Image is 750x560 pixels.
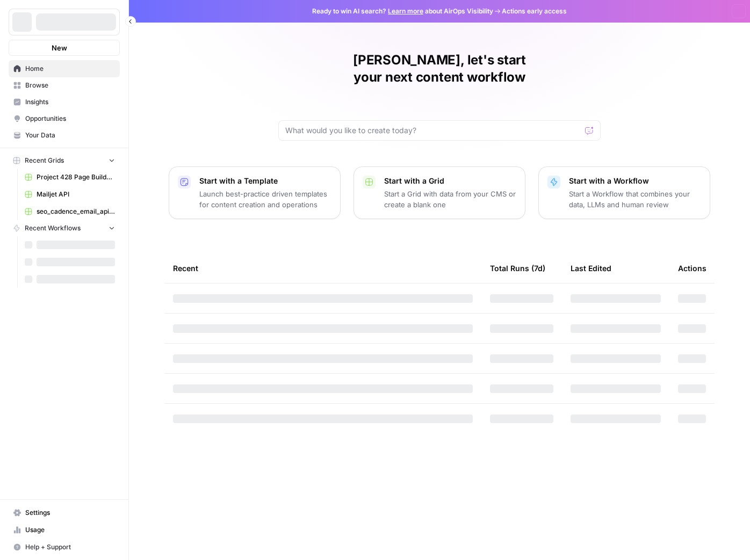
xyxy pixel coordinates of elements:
p: Launch best-practice driven templates for content creation and operations [199,188,331,210]
button: Start with a WorkflowStart a Workflow that combines your data, LLMs and human review [538,166,710,219]
span: New [52,42,67,53]
span: Browse [25,81,115,90]
a: Learn more [388,7,423,15]
button: Start with a TemplateLaunch best-practice driven templates for content creation and operations [169,166,341,219]
a: Settings [9,504,120,521]
p: Start with a Template [199,176,331,186]
p: Start with a Workflow [569,176,701,186]
span: Your Data [25,130,115,140]
a: Usage [9,521,120,539]
a: Insights [9,93,120,111]
a: Project 428 Page Builder Tracker (NEW) [20,169,120,186]
a: Browse [9,77,120,94]
a: Home [9,60,120,77]
div: Last Edited [571,253,611,283]
span: Ready to win AI search? about AirOps Visibility [312,6,493,16]
h1: [PERSON_NAME], let's start your next content workflow [278,52,601,86]
p: Start a Grid with data from your CMS or create a blank one [384,188,516,210]
button: Recent Workflows [9,220,120,236]
button: Help + Support [9,539,120,556]
span: Project 428 Page Builder Tracker (NEW) [37,172,115,182]
div: Actions [678,253,706,283]
p: Start a Workflow that combines your data, LLMs and human review [569,188,701,210]
span: Insights [25,97,115,107]
span: Recent Workflows [25,223,81,233]
span: Home [25,64,115,74]
input: What would you like to create today? [285,125,581,136]
a: seo_cadence_email_api(Persona & Audience).csv [20,203,120,220]
span: Actions early access [502,6,567,16]
p: Start with a Grid [384,176,516,186]
span: Settings [25,508,115,518]
div: Recent [173,253,473,283]
span: Mailjet API [37,190,115,199]
a: Opportunities [9,110,120,127]
button: Recent Grids [9,152,120,169]
button: New [9,40,120,56]
span: Usage [25,525,115,535]
button: Start with a GridStart a Grid with data from your CMS or create a blank one [354,166,525,219]
a: Your Data [9,127,120,144]
div: Total Runs (7d) [490,253,545,283]
span: seo_cadence_email_api(Persona & Audience).csv [37,207,115,216]
span: Help + Support [25,542,115,552]
a: Mailjet API [20,186,120,203]
span: Opportunities [25,114,115,123]
span: Recent Grids [25,156,64,165]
